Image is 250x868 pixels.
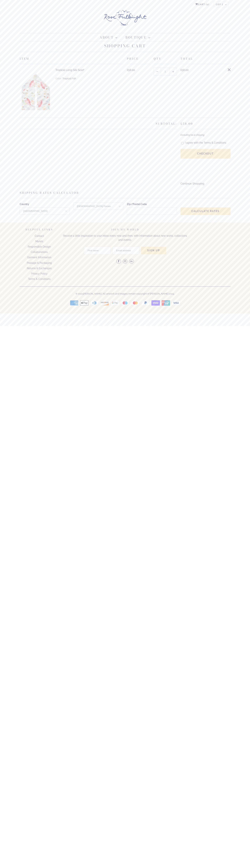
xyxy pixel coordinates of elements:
[55,68,84,72] a: Tropical Long Silk Scarf
[20,190,231,198] h4: Shipping rates calculator
[180,149,231,159] input: Checkout
[112,247,139,254] input: Email address
[100,35,118,40] a: About
[180,68,231,73] span: £58.00
[125,35,150,40] a: Boutique
[180,163,231,173] iframe: PayPal-paypal
[180,181,204,186] a: Continue Shopping
[20,202,70,207] label: Country
[62,77,76,80] span: Tropical Fish
[180,56,231,64] h4: Total
[180,134,204,136] em: Excluding tax & shipping
[195,2,209,7] a: Cart (1)
[83,290,102,295] a: [PERSON_NAME]
[127,202,177,207] label: Zip/Postal Code
[207,3,208,6] span: 1
[141,247,166,254] input: Sign Up
[185,141,226,145] p: I agree with the Terms & Conditions
[63,234,188,242] p: Receive a little inspiration to your inbox every now and then, with information about new works, ...
[20,68,52,116] img: Tropical Long Silk Scarf - Tropical Fish
[31,272,48,275] a: Privacy Policy
[20,289,231,296] p: © 2025 . All artwork and images remain copyright of [PERSON_NAME] 2024.
[228,68,231,73] a: Remove
[127,56,150,64] h4: Price
[55,76,62,81] span: Color:
[214,2,229,7] button: GBP £
[20,121,177,129] h4: Subtotal:
[35,235,44,237] a: Contact
[20,228,59,234] h6: Helpful Links
[180,122,193,126] span: £58.00
[27,267,52,270] a: Returns & Exchanges
[27,261,52,264] a: Postage & Packaging
[28,278,51,280] a: Terms & Conditions
[84,247,111,254] input: First name
[27,256,51,259] a: Garment Information
[28,245,51,248] a: Responsible Design
[154,56,177,64] h4: Qty
[127,68,150,73] span: £58.00
[180,207,231,215] input: Calculate rates
[63,228,188,234] h6: Join my world
[31,251,48,253] a: Collaborations
[20,41,231,52] h1: Shopping Cart
[20,56,123,64] h4: Item
[35,240,43,243] a: Murals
